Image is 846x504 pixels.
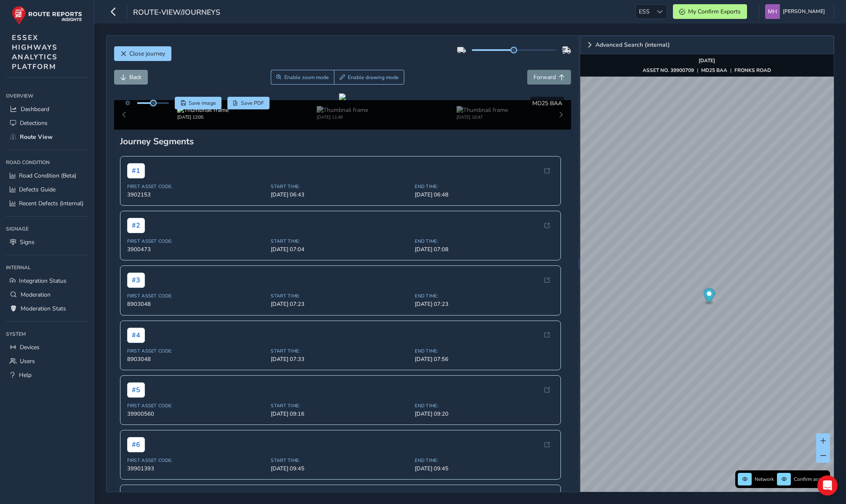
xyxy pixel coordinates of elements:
[227,97,270,109] button: PDF
[532,99,562,107] span: MD25 BAA
[6,156,88,169] div: Road Condition
[19,186,56,194] span: Defects Guide
[6,223,88,235] div: Signage
[783,4,825,19] span: [PERSON_NAME]
[817,475,838,496] div: Open Intercom Messenger
[20,357,35,365] span: Users
[6,235,88,249] a: Signs
[6,90,88,102] div: Overview
[129,73,141,81] span: Back
[271,348,410,354] span: Start Time:
[271,355,410,363] span: [DATE] 07:33
[6,130,88,144] a: Route View
[755,476,774,483] span: Network
[6,288,88,302] a: Moderation
[6,340,88,354] a: Devices
[271,300,410,308] span: [DATE] 07:23
[19,199,83,207] span: Recent Defects (Internal)
[127,457,266,464] span: First Asset Code:
[6,368,88,382] a: Help
[271,403,410,409] span: Start Time:
[189,100,216,106] span: Save image
[6,302,88,316] a: Moderation Stats
[12,33,58,72] span: ESSEX HIGHWAYS ANALYTICS PLATFORM
[114,46,171,61] button: Close journey
[688,8,741,16] span: My Confirm Exports
[271,457,410,464] span: Start Time:
[701,67,727,74] strong: MD25 BAA
[127,246,266,253] span: 3900473
[415,300,554,308] span: [DATE] 07:23
[127,355,266,363] span: 8903048
[6,261,88,274] div: Internal
[415,348,554,354] span: End Time:
[580,36,834,54] a: Expand
[114,70,148,85] button: Back
[643,67,771,74] div: | |
[271,183,410,190] span: Start Time:
[415,191,554,199] span: [DATE] 06:48
[415,403,554,409] span: End Time:
[127,300,266,308] span: 8903048
[175,97,222,109] button: Save
[6,196,88,210] a: Recent Defects (Internal)
[127,191,266,199] span: 3902153
[19,172,76,180] span: Road Condition (Beta)
[415,457,554,464] span: End Time:
[334,70,404,85] button: Draw
[734,67,771,74] strong: FRONKS ROAD
[317,114,368,120] div: [DATE] 11:49
[6,169,88,183] a: Road Condition (Beta)
[794,476,827,483] span: Confirm assets
[21,105,49,113] span: Dashboard
[19,371,32,379] span: Help
[415,246,554,253] span: [DATE] 07:08
[595,42,670,48] span: Advanced Search (internal)
[415,355,554,363] span: [DATE] 07:56
[703,288,715,305] div: Map marker
[127,437,145,452] span: # 6
[127,382,145,398] span: # 5
[415,183,554,190] span: End Time:
[643,67,694,74] strong: ASSET NO. 39900709
[271,191,410,199] span: [DATE] 06:43
[133,7,220,19] span: route-view/journeys
[127,403,266,409] span: First Asset Code:
[271,465,410,472] span: [DATE] 09:45
[127,238,266,244] span: First Asset Code:
[456,106,508,114] img: Thumbnail frame
[20,343,40,351] span: Devices
[6,274,88,288] a: Integration Status
[6,116,88,130] a: Detections
[415,465,554,472] span: [DATE] 09:45
[21,305,66,313] span: Moderation Stats
[673,4,747,19] button: My Confirm Exports
[127,328,145,343] span: # 4
[177,106,229,114] img: Thumbnail frame
[317,106,368,114] img: Thumbnail frame
[20,133,53,141] span: Route View
[6,102,88,116] a: Dashboard
[456,114,508,120] div: [DATE] 10:47
[527,70,571,85] button: Forward
[241,100,264,106] span: Save PDF
[127,273,145,288] span: # 3
[19,277,67,285] span: Integration Status
[6,328,88,340] div: System
[348,74,399,81] span: Enable drawing mode
[129,50,165,58] span: Close journey
[271,246,410,253] span: [DATE] 07:04
[177,114,229,120] div: [DATE] 12:05
[127,465,266,472] span: 39901393
[127,183,266,190] span: First Asset Code:
[534,73,556,81] span: Forward
[765,4,828,19] button: [PERSON_NAME]
[20,238,35,246] span: Signs
[6,183,88,196] a: Defects Guide
[271,410,410,418] span: [DATE] 09:16
[127,293,266,299] span: First Asset Code:
[127,410,266,418] span: 39900560
[21,291,51,299] span: Moderation
[127,163,145,178] span: # 1
[415,293,554,299] span: End Time:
